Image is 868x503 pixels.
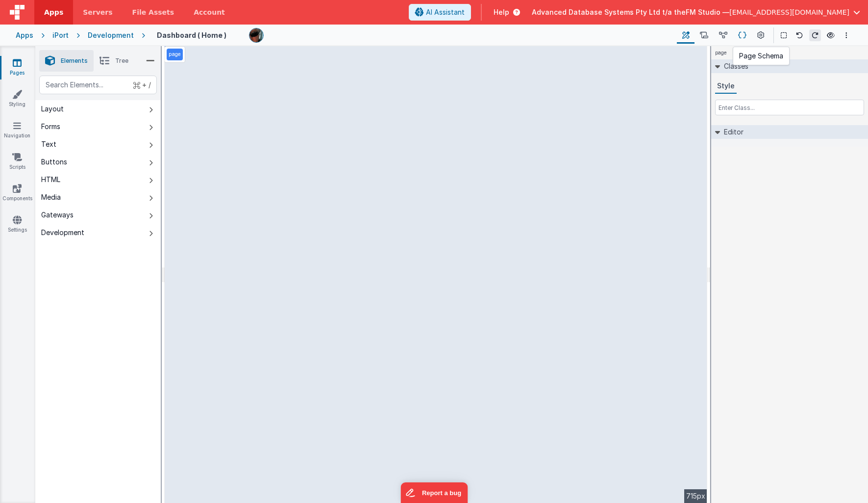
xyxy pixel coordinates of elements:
[532,7,729,17] span: Advanced Database Systems Pty Ltd t/a theFM Studio —
[400,482,468,503] iframe: Marker.io feedback button
[52,30,69,40] div: iPort
[41,228,84,238] div: Development
[39,76,157,94] input: Search Elements...
[41,157,67,167] div: Buttons
[720,59,748,73] h2: Classes
[41,192,61,202] div: Media
[165,46,707,503] div: -->
[169,51,181,58] p: page
[115,57,128,65] span: Tree
[133,76,151,94] span: + /
[16,30,33,40] div: Apps
[720,125,744,139] h2: Editor
[684,489,707,503] div: 715px
[44,7,63,17] span: Apps
[41,175,60,185] div: HTML
[409,4,471,21] button: AI Assistant
[35,135,161,153] button: Text
[157,31,226,39] h4: Dashboard ( Home )
[711,46,731,59] h4: page
[41,104,64,114] div: Layout
[35,188,161,206] button: Media
[61,57,88,65] span: Elements
[532,7,860,17] button: Advanced Database Systems Pty Ltd t/a theFM Studio — [EMAIL_ADDRESS][DOMAIN_NAME]
[715,79,737,94] button: Style
[35,171,161,188] button: HTML
[41,139,56,149] div: Text
[41,122,60,132] div: Forms
[88,30,134,40] div: Development
[35,118,161,135] button: Forms
[35,153,161,171] button: Buttons
[35,100,161,118] button: Layout
[83,7,112,17] span: Servers
[35,206,161,224] button: Gateways
[249,28,263,42] img: 51bd7b176fb848012b2e1c8b642a23b7
[35,224,161,241] button: Development
[41,210,74,220] div: Gateways
[841,29,852,41] button: Options
[132,7,174,17] span: File Assets
[494,7,509,17] span: Help
[715,100,864,115] input: Enter Class...
[729,7,849,17] span: [EMAIL_ADDRESS][DOMAIN_NAME]
[426,7,465,17] span: AI Assistant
